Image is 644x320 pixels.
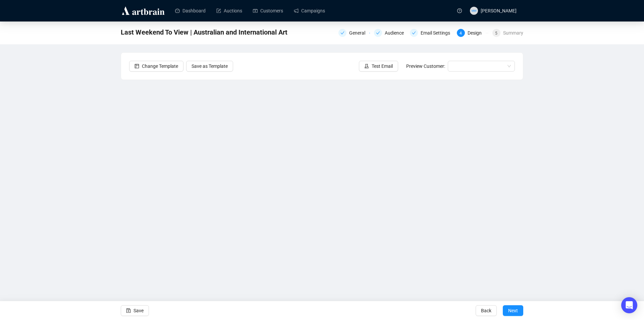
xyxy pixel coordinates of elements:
div: Summary [503,29,523,37]
span: Back [481,301,491,320]
div: Design [468,29,486,37]
a: Dashboard [175,2,206,19]
a: Customers [253,2,283,19]
img: logo [121,5,166,16]
a: Campaigns [294,2,325,19]
div: Open Intercom Messenger [621,297,637,313]
div: 4Design [457,29,488,37]
div: Audience [385,29,408,37]
span: layout [135,64,139,68]
span: 4 [460,31,462,36]
span: save [126,308,131,313]
span: Last Weekend To View | Australian and International Art [121,27,287,38]
button: Save [121,305,149,316]
span: Next [508,301,518,320]
span: Preview Customer: [406,63,445,69]
div: Audience [374,29,406,37]
span: Test Email [372,62,393,70]
span: Save [133,301,144,320]
button: Next [503,305,523,316]
span: Change Template [142,62,178,70]
span: check [376,31,380,35]
button: Back [476,305,497,316]
span: check [412,31,416,35]
div: General [338,29,370,37]
span: question-circle [457,8,462,13]
span: experiment [364,64,369,68]
span: check [340,31,344,35]
div: General [349,29,369,37]
span: 5 [495,31,497,36]
div: Email Settings [421,29,454,37]
div: Email Settings [410,29,453,37]
span: [PERSON_NAME] [481,8,517,13]
div: 5Summary [492,29,523,37]
a: Auctions [216,2,242,19]
button: Change Template [129,61,183,72]
span: MW [472,8,477,13]
button: Save as Template [186,61,233,72]
span: Save as Template [192,62,228,70]
button: Test Email [359,61,398,72]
